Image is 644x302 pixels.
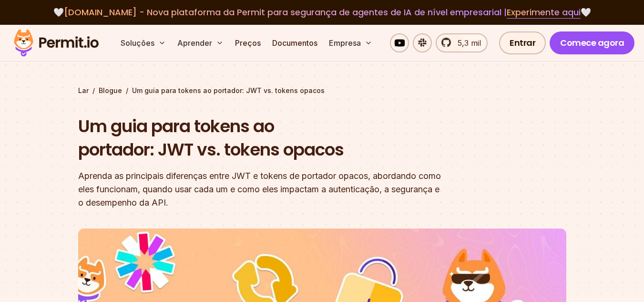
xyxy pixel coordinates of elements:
font: [DOMAIN_NAME] - Nova plataforma da Permit para segurança de agentes de IA de nível empresarial | [64,6,507,18]
a: Documentos [268,33,321,52]
font: Aprenda as principais diferenças entre JWT e tokens de portador opacos, abordando como eles funci... [78,171,441,208]
font: Comece agora [560,37,624,49]
button: Empresa [325,33,376,52]
button: Aprender [174,33,227,52]
font: Soluções [121,38,154,48]
font: / [92,86,95,94]
a: 5,3 mil [436,33,488,52]
font: Lar [78,86,89,94]
font: 5,3 mil [458,38,481,48]
a: Experimente aqui [507,6,581,19]
font: Blogue [99,86,122,94]
font: / [126,86,128,94]
button: Soluções [117,33,170,52]
font: Entrar [510,37,535,49]
font: Documentos [272,38,317,48]
font: Aprender [177,38,212,48]
font: Empresa [329,38,361,48]
img: Logotipo da permissão [10,27,103,59]
a: Entrar [499,31,546,54]
a: Blogue [99,86,122,95]
font: Preços [235,38,261,48]
font: Um guia para tokens ao portador: JWT vs. tokens opacos [78,114,344,162]
a: Lar [78,86,89,95]
font: 🤍 [581,6,591,18]
a: Comece agora [550,31,634,54]
font: 🤍 [53,6,64,18]
a: Preços [231,33,265,52]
